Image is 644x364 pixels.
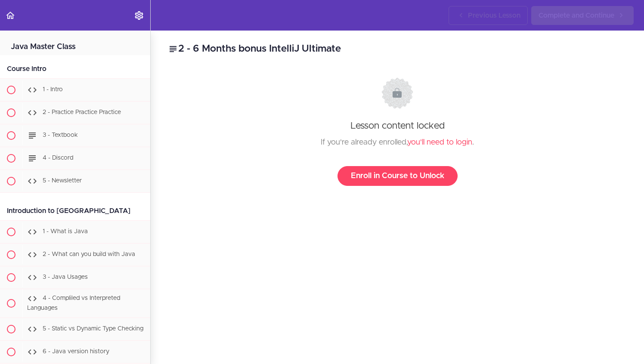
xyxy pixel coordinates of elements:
[337,166,458,186] a: Enroll in Course to Unlock
[43,178,82,184] span: 5 - Newsletter
[531,6,634,25] a: Complete and Continue
[468,10,520,21] span: Previous Lesson
[407,139,472,146] a: you'll need to login
[43,326,143,332] span: 5 - Static vs Dynamic Type Checking
[43,155,73,161] span: 4 - Discord
[43,132,78,138] span: 3 - Textbook
[43,274,88,280] span: 3 - Java Usages
[449,6,528,25] a: Previous Lesson
[168,42,627,56] h2: 2 - 6 Months bonus IntelliJ Ultimate
[43,251,135,257] span: 2 - What can you build with Java
[43,109,121,115] span: 2 - Practice Practice Practice
[27,295,120,311] span: 4 - Compliled vs Interpreted Languages
[5,10,15,21] svg: Back to course curriculum
[43,228,88,234] span: 1 - What is Java
[134,10,144,21] svg: Settings Menu
[539,10,614,21] span: Complete and Continue
[176,136,619,149] div: If you're already enrolled, .
[43,349,109,355] span: 6 - Java version history
[43,86,63,93] span: 1 - Intro
[176,77,619,186] div: Lesson content locked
